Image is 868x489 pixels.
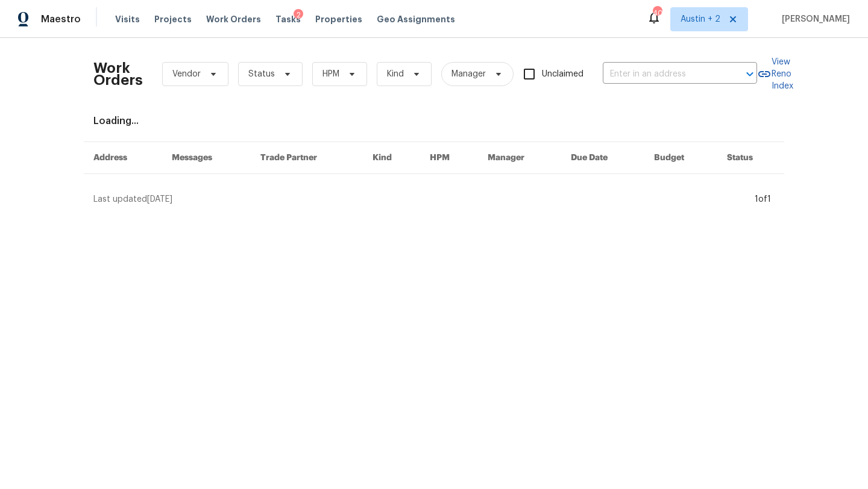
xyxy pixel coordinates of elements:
[147,195,172,204] span: [DATE]
[275,15,301,23] span: Tasks
[478,142,561,174] th: Manager
[377,13,455,25] span: Geo Assignments
[681,13,720,25] span: Austin + 2
[777,13,850,25] span: [PERSON_NAME]
[757,56,793,92] a: View Reno Index
[93,62,143,86] h2: Work Orders
[206,13,261,25] span: Work Orders
[248,68,275,80] span: Status
[644,142,717,174] th: Budget
[93,115,775,127] div: Loading...
[387,68,404,80] span: Kind
[154,13,192,25] span: Projects
[315,13,362,25] span: Properties
[561,142,644,174] th: Due Date
[363,142,420,174] th: Kind
[93,193,751,205] div: Last updated
[603,65,723,84] input: Enter in an address
[717,142,784,174] th: Status
[162,142,251,174] th: Messages
[41,13,81,25] span: Maestro
[653,7,661,19] div: 40
[251,142,363,174] th: Trade Partner
[322,68,339,80] span: HPM
[84,142,162,174] th: Address
[755,193,771,205] div: 1 of 1
[115,13,140,25] span: Visits
[542,68,583,81] span: Unclaimed
[172,68,201,80] span: Vendor
[294,9,303,21] div: 2
[741,66,758,83] button: Open
[420,142,478,174] th: HPM
[451,68,486,80] span: Manager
